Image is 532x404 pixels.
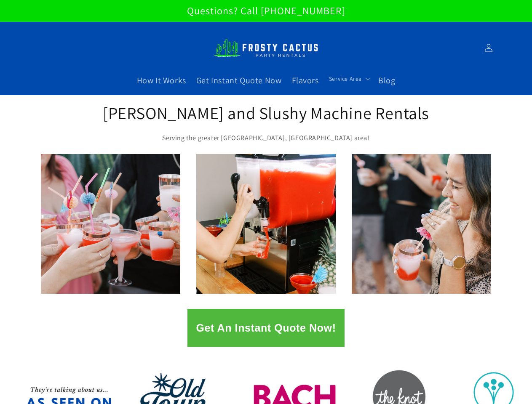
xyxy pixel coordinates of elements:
[324,70,373,88] summary: Service Area
[191,70,287,91] a: Get Instant Quote Now
[137,75,186,86] span: How It Works
[132,70,191,91] a: How It Works
[373,70,400,91] a: Blog
[329,75,362,82] span: Service Area
[187,309,344,347] button: Get An Instant Quote Now!
[102,102,430,124] h2: [PERSON_NAME] and Slushy Machine Rentals
[214,34,319,62] img: Frosty Cactus Margarita machine rentals Slushy machine rentals dirt soda dirty slushies
[287,70,324,91] a: Flavors
[378,75,395,86] span: Blog
[102,132,430,144] p: Serving the greater [GEOGRAPHIC_DATA], [GEOGRAPHIC_DATA] area!
[292,75,319,86] span: Flavors
[196,75,282,86] span: Get Instant Quote Now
